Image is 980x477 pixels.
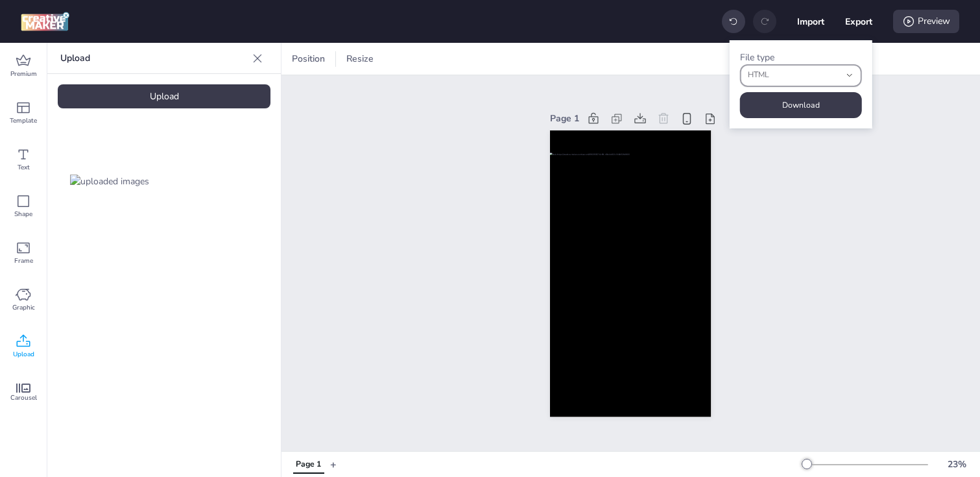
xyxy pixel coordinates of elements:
div: Tabs [287,453,330,476]
div: 23 % [941,458,972,471]
span: Template [10,116,37,126]
button: + [330,453,337,476]
img: uploaded images [70,175,149,188]
span: Position [289,52,328,66]
span: HTML [748,69,840,81]
label: File type [740,51,774,64]
span: Frame [14,256,33,266]
span: Carousel [10,393,37,403]
span: Text [18,162,30,173]
span: Upload [13,349,34,360]
span: Premium [10,69,37,79]
div: Preview [893,10,959,33]
div: Upload [58,84,270,108]
button: Export [845,8,872,35]
span: Graphic [12,302,35,313]
button: Download [740,92,862,118]
button: fileType [740,64,862,87]
p: Upload [60,43,247,74]
img: logo Creative Maker [21,12,69,31]
span: Resize [344,52,376,66]
button: Import [797,8,824,35]
div: Page 1 [296,459,321,471]
div: Page 1 [550,112,579,125]
span: Shape [14,209,32,219]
